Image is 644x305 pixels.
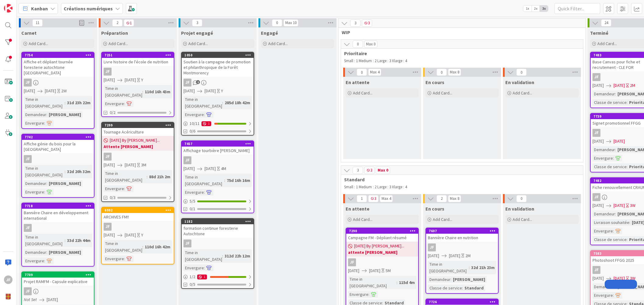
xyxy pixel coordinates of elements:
[143,243,172,250] div: 110d 16h 42m
[61,88,67,94] div: 2W
[64,5,113,12] b: Créations numériques
[182,219,254,224] div: 1182
[592,138,604,144] span: [DATE]
[224,177,225,184] span: :
[101,207,174,264] a: 6992ARCHIVES FM!!JF[DATE][DATE]YTime in [GEOGRAPHIC_DATA]:110d 16h 42mEnvergure:
[182,197,254,205] div: 5/5
[141,232,143,238] div: Y
[24,111,46,118] div: Demandeur
[102,207,174,213] div: 6992
[124,19,134,27] span: 1
[462,285,463,291] span: :
[428,276,450,283] div: Demandeur
[205,88,216,94] span: [DATE]
[627,236,628,243] span: :
[197,275,207,279] div: 1
[223,99,252,106] div: 285d 18h 42m
[147,173,148,180] span: :
[348,276,397,289] div: Time in [GEOGRAPHIC_DATA]
[181,52,254,136] a: 1050Soutien à la campagne de promotion et philanthropique de la Forêt MontmorencyJF[DATE][DATE]YT...
[47,111,83,118] div: [PERSON_NAME]
[627,99,628,106] span: :
[24,79,32,87] div: JF
[22,140,94,153] div: Affiche génie du bois pour la [GEOGRAPHIC_DATA]
[346,228,418,234] div: 7290
[105,123,174,127] div: 7299
[22,79,94,87] div: JF
[110,137,160,144] span: [DATE] By [PERSON_NAME]...
[22,203,94,222] div: 7718Bannière Chaire en développement international
[104,100,124,107] div: Envergure
[183,264,204,271] div: Envergure
[183,165,195,172] span: [DATE]
[630,202,635,209] div: 3W
[22,203,94,209] div: 7718
[540,5,548,12] span: 3x
[24,189,44,195] div: Envergure
[188,41,208,46] span: Add Card...
[190,120,200,127] span: 10 / 11
[102,223,174,231] div: JF
[342,29,578,35] span: WIP
[368,291,369,298] span: :
[25,273,94,277] div: 7709
[4,4,12,12] img: Visit kanbanzone.com
[21,134,94,198] a: 7742Affiche génie du bois pour la [GEOGRAPHIC_DATA]JFTime in [GEOGRAPHIC_DATA]:32d 20h 32mDemande...
[24,234,65,247] div: Time in [GEOGRAPHIC_DATA]
[190,128,195,134] span: 0/6
[102,207,174,221] div: 6992ARCHIVES FM!!
[24,155,32,163] div: JF
[182,239,254,247] div: JF
[102,153,174,161] div: JF
[204,111,205,118] span: :
[102,52,174,66] div: 7251Livre histoire de l'école de nutrition
[204,189,205,196] span: :
[65,237,66,244] span: :
[182,219,254,238] div: 1182formation continue foresterie Autochtone
[104,153,112,161] div: JF
[104,185,124,192] div: Envergure
[353,217,372,222] span: Add Card...
[22,155,94,163] div: JF
[182,58,254,77] div: Soutien à la campagne de promotion et philanthropique de la Forêt Montmorency
[592,82,604,89] span: [DATE]
[614,202,625,209] span: [DATE]
[25,135,94,139] div: 7742
[45,88,56,94] span: [DATE]
[592,283,615,290] div: Demandeur
[470,264,496,271] div: 32d 21h 23m
[222,99,223,106] span: :
[190,206,195,212] span: 0/1
[348,258,356,266] div: JF
[22,272,94,285] div: 7709Projet RAMFM - Capsule explicative
[428,261,469,274] div: Time in [GEOGRAPHIC_DATA]
[102,58,174,66] div: Livre histoire de l'école de nutrition
[24,120,44,126] div: Envergure
[148,173,172,180] div: 88d 21h 2m
[463,285,485,291] div: Standard
[348,291,368,298] div: Envergure
[24,180,46,187] div: Demandeur
[465,253,471,259] div: 2M
[346,234,418,242] div: Campagne FM - Dépliant résumé
[592,146,615,153] div: Demandeur
[21,52,94,129] a: 7754Affiche et dépliant tournée foresterie autochtone [GEOGRAPHIC_DATA]JF[DATE][DATE]2WTime in [G...
[426,243,498,251] div: JF
[182,79,254,87] div: JF
[350,20,361,27] span: 3
[25,53,94,57] div: 7754
[184,142,254,146] div: 7457
[433,217,452,222] span: Add Card...
[102,128,174,136] div: Tournage Acériculture
[24,224,32,232] div: JF
[346,258,418,266] div: JF
[450,276,451,283] span: :
[222,253,223,259] span: :
[104,85,142,98] div: Time in [GEOGRAPHIC_DATA]
[190,274,195,280] span: 1 / 2
[183,174,224,187] div: Time in [GEOGRAPHIC_DATA]
[615,211,616,217] span: :
[182,52,254,77] div: 1050Soutien à la campagne de promotion et philanthropique de la Forêt Montmorency
[183,88,195,94] span: [DATE]
[426,299,498,305] div: 7726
